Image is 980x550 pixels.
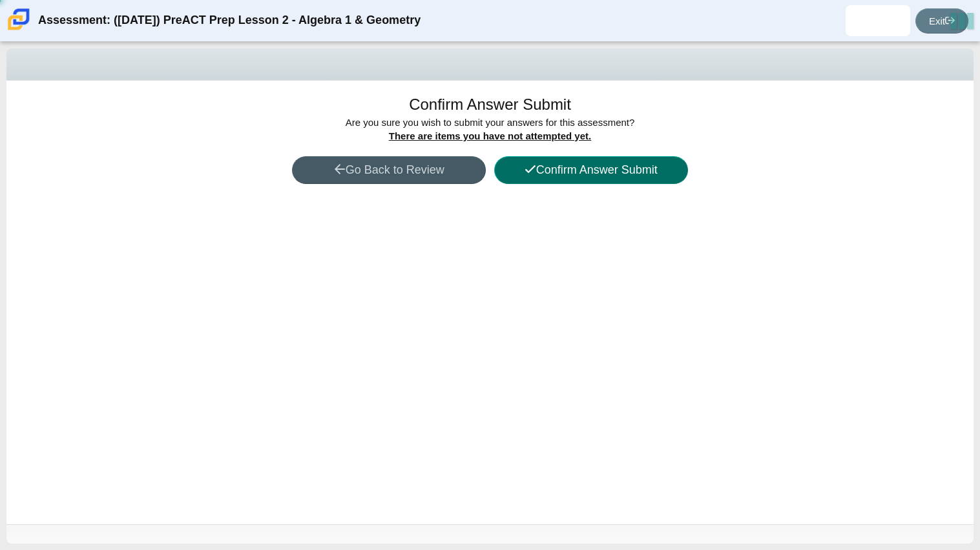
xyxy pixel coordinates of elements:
a: Exit [915,8,968,34]
div: Assessment: ([DATE]) PreACT Prep Lesson 2 - Algebra 1 & Geometry [38,5,421,36]
button: Go Back to Review [292,156,486,184]
u: There are items you have not attempted yet. [389,130,591,141]
img: Carmen School of Science & Technology [5,6,32,33]
a: Carmen School of Science & Technology [5,24,32,35]
h1: Confirm Answer Submit [409,94,571,116]
img: rodolfo.sanchez.oNTbcp [868,10,888,31]
button: Confirm Answer Submit [494,156,688,184]
span: Are you sure you wish to submit your answers for this assessment? [346,117,635,141]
